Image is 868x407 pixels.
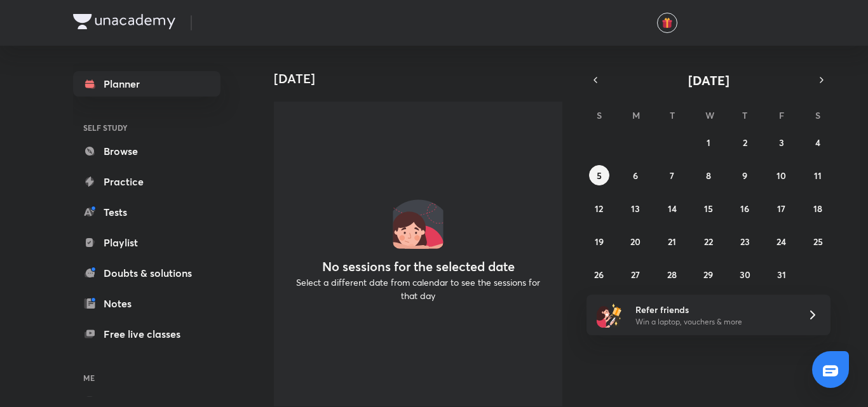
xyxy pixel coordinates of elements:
[704,236,713,248] abbr: October 22, 2025
[73,230,220,255] a: Playlist
[73,367,220,389] h6: ME
[779,109,784,121] abbr: Friday
[735,231,755,251] button: October 23, 2025
[740,269,750,281] abbr: October 30, 2025
[597,109,602,121] abbr: Sunday
[735,132,755,152] button: October 2, 2025
[808,132,828,152] button: October 4, 2025
[73,321,220,347] a: Free live classes
[670,109,675,121] abbr: Tuesday
[630,236,641,248] abbr: October 20, 2025
[771,165,792,185] button: October 10, 2025
[625,264,646,284] button: October 27, 2025
[393,198,444,249] img: No events
[594,269,604,281] abbr: October 26, 2025
[73,138,220,164] a: Browse
[735,198,755,218] button: October 16, 2025
[703,269,713,281] abbr: October 29, 2025
[779,137,784,149] abbr: October 3, 2025
[73,117,220,138] h6: SELF STUDY
[73,260,220,286] a: Doubts & solutions
[735,264,755,284] button: October 30, 2025
[813,203,822,215] abbr: October 18, 2025
[670,170,674,182] abbr: October 7, 2025
[631,269,640,281] abbr: October 27, 2025
[813,236,823,248] abbr: October 25, 2025
[776,170,786,182] abbr: October 10, 2025
[771,264,792,284] button: October 31, 2025
[73,71,220,97] a: Planner
[814,170,822,182] abbr: October 11, 2025
[698,132,719,152] button: October 1, 2025
[777,203,785,215] abbr: October 17, 2025
[662,165,682,185] button: October 7, 2025
[743,137,747,149] abbr: October 2, 2025
[73,199,220,225] a: Tests
[625,165,646,185] button: October 6, 2025
[73,14,175,32] a: Company Logo
[815,137,820,149] abbr: October 4, 2025
[632,109,640,121] abbr: Monday
[662,198,682,218] button: October 14, 2025
[698,264,719,284] button: October 29, 2025
[777,269,786,281] abbr: October 31, 2025
[625,198,646,218] button: October 13, 2025
[662,231,682,251] button: October 21, 2025
[698,165,719,185] button: October 8, 2025
[771,198,792,218] button: October 17, 2025
[808,231,828,251] button: October 25, 2025
[668,203,677,215] abbr: October 14, 2025
[742,170,747,182] abbr: October 9, 2025
[698,231,719,251] button: October 22, 2025
[589,231,609,251] button: October 19, 2025
[73,14,175,29] img: Company Logo
[661,17,673,29] img: avatar
[707,137,710,149] abbr: October 1, 2025
[589,165,609,185] button: October 5, 2025
[668,236,676,248] abbr: October 21, 2025
[597,302,622,328] img: referral
[635,303,792,316] h6: Refer friends
[735,165,755,185] button: October 9, 2025
[595,236,604,248] abbr: October 19, 2025
[657,13,677,33] button: avatar
[631,203,640,215] abbr: October 13, 2025
[776,236,786,248] abbr: October 24, 2025
[589,264,609,284] button: October 26, 2025
[808,165,828,185] button: October 11, 2025
[688,72,729,89] span: [DATE]
[274,71,573,86] h4: [DATE]
[740,203,749,215] abbr: October 16, 2025
[289,276,547,302] p: Select a different date from calendar to see the sessions for that day
[625,231,646,251] button: October 20, 2025
[73,169,220,194] a: Practice
[633,170,638,182] abbr: October 6, 2025
[604,71,813,89] button: [DATE]
[706,170,711,182] abbr: October 8, 2025
[705,109,714,121] abbr: Wednesday
[662,264,682,284] button: October 28, 2025
[742,109,747,121] abbr: Thursday
[740,236,750,248] abbr: October 23, 2025
[73,291,220,316] a: Notes
[815,109,820,121] abbr: Saturday
[704,203,713,215] abbr: October 15, 2025
[589,198,609,218] button: October 12, 2025
[808,198,828,218] button: October 18, 2025
[597,170,602,182] abbr: October 5, 2025
[771,132,792,152] button: October 3, 2025
[595,203,603,215] abbr: October 12, 2025
[698,198,719,218] button: October 15, 2025
[771,231,792,251] button: October 24, 2025
[322,259,515,274] h4: No sessions for the selected date
[667,269,677,281] abbr: October 28, 2025
[635,316,792,328] p: Win a laptop, vouchers & more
